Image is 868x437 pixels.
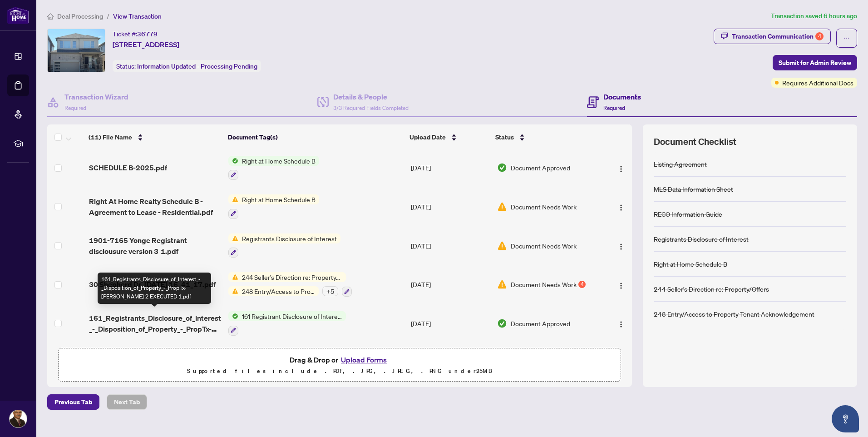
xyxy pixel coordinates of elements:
h4: Details & People [333,91,409,102]
span: 30 Shepherd Dr_[DATE] 16_41_17.pdf [89,279,216,290]
button: Logo [614,316,628,331]
img: IMG-S12217031_1.jpg [48,29,105,72]
div: + 5 [322,286,338,296]
th: (11) File Name [85,124,224,150]
h4: Transaction Wizard [64,91,128,102]
span: 161 Registrant Disclosure of Interest - Disposition ofProperty [238,311,346,321]
img: Document Status [497,318,507,328]
button: Status Icon244 Seller’s Direction re: Property/OffersStatus Icon248 Entry/Access to Property Tena... [228,272,352,297]
span: 36779 [137,30,158,38]
th: Status [492,124,599,150]
span: Drag & Drop orUpload FormsSupported files include .PDF, .JPG, .JPEG, .PNG under25MB [59,348,621,382]
span: Requires Additional Docs [782,78,853,88]
div: Registrants Disclosure of Interest [654,234,749,244]
button: Logo [614,238,628,253]
div: Listing Agreement [654,159,707,169]
span: Document Approved [511,163,570,173]
span: Required [64,104,86,111]
span: ellipsis [843,35,850,41]
span: 248 Entry/Access to Property Tenant Acknowledgement [238,286,319,296]
span: Upload Date [409,132,446,142]
img: Status Icon [228,311,238,321]
img: Status Icon [228,156,238,166]
div: Status: [113,60,261,72]
button: Transaction Communication4 [714,29,831,44]
div: 4 [578,281,586,288]
h4: Documents [603,91,641,102]
div: 161_Registrants_Disclosure_of_Interest_-_Disposition_of_Property_-_PropTx-[PERSON_NAME] 2 EXECUTE... [98,273,211,304]
span: 3/3 Required Fields Completed [333,104,409,111]
span: View Transaction [113,12,162,20]
button: Logo [614,199,628,214]
div: 248 Entry/Access to Property Tenant Acknowledgement [654,309,814,319]
button: Next Tab [107,394,147,410]
span: [STREET_ADDRESS] [113,39,179,50]
button: Logo [614,160,628,175]
img: Document Status [497,202,507,212]
img: Status Icon [228,233,238,243]
img: Status Icon [228,286,238,296]
span: Document Checklist [654,135,736,148]
span: Information Updated - Processing Pending [137,62,257,70]
span: Document Needs Work [511,279,577,289]
button: Upload Forms [338,354,390,366]
td: [DATE] [407,265,493,304]
button: Submit for Admin Review [773,55,857,70]
span: Submit for Admin Review [779,55,851,70]
button: Logo [614,277,628,292]
span: 1901-7165 Yonge Registrant disclousure version 3 1.pdf [89,235,221,257]
span: home [47,13,54,20]
span: 161_Registrants_Disclosure_of_Interest_-_Disposition_of_Property_-_PropTx-[PERSON_NAME] 2 EXECUTE... [89,313,221,334]
span: 244 Seller’s Direction re: Property/Offers [238,272,346,282]
td: [DATE] [407,187,493,226]
span: SCHEDULE B-2025.pdf [89,162,167,173]
button: Status IconRight at Home Schedule B [228,194,319,219]
img: Logo [617,321,625,328]
span: Required [603,104,625,111]
li: / [107,11,109,21]
img: Logo [617,165,625,173]
button: Status Icon161 Registrant Disclosure of Interest - Disposition ofProperty [228,311,346,336]
img: Document Status [497,279,507,289]
button: Status IconRegistrants Disclosure of Interest [228,233,340,258]
p: Supported files include .PDF, .JPG, .JPEG, .PNG under 25 MB [64,366,615,377]
img: Logo [617,204,625,211]
img: Document Status [497,241,507,251]
span: Status [495,132,514,142]
img: Logo [617,243,625,250]
article: Transaction saved 6 hours ago [771,11,857,21]
span: Drag & Drop or [290,354,390,366]
div: Transaction Communication [732,29,824,44]
span: Document Needs Work [511,202,577,212]
button: Status IconRight at Home Schedule B [228,156,319,180]
img: Status Icon [228,194,238,204]
div: Ticket #: [113,29,158,39]
img: Document Status [497,163,507,173]
td: [DATE] [407,149,493,188]
div: 244 Seller’s Direction re: Property/Offers [654,284,769,294]
div: Right at Home Schedule B [654,259,727,269]
span: Previous Tab [54,395,92,409]
span: Registrants Disclosure of Interest [238,233,340,243]
div: MLS Data Information Sheet [654,184,733,194]
button: Open asap [832,405,859,432]
span: Right at Home Schedule B [238,156,319,166]
span: Right at Home Schedule B [238,194,319,204]
img: Profile Icon [10,410,27,427]
img: logo [7,7,29,24]
button: Previous Tab [47,394,99,410]
div: RECO Information Guide [654,209,722,219]
span: Deal Processing [57,12,103,20]
span: Document Approved [511,318,570,328]
span: (11) File Name [89,132,132,142]
td: [DATE] [407,226,493,265]
img: Status Icon [228,272,238,282]
div: 4 [815,32,824,40]
th: Upload Date [406,124,492,150]
span: Right At Home Realty Schedule B - Agreement to Lease - Residential.pdf [89,196,221,218]
span: Document Needs Work [511,241,577,251]
td: [DATE] [407,304,493,343]
img: Logo [617,282,625,289]
th: Document Tag(s) [224,124,406,150]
